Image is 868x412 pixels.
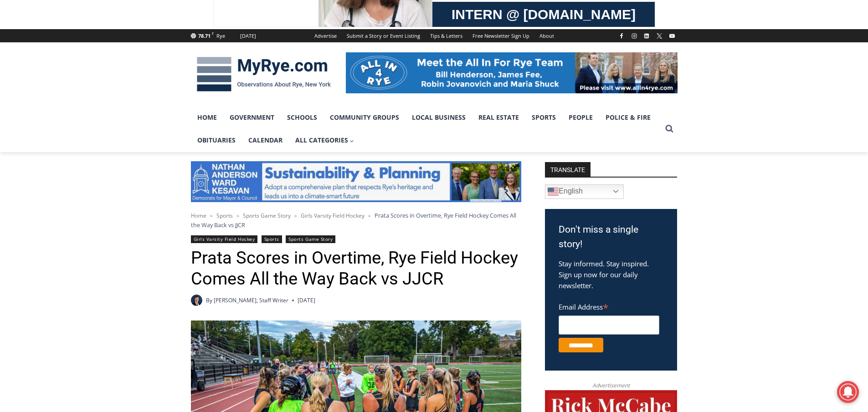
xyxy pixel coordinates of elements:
span: By [206,296,212,305]
a: Submit a Story or Event Listing [342,29,425,42]
a: [PERSON_NAME] Read Sanctuary Fall Fest: [DATE] [0,91,132,113]
a: Sports [216,212,233,219]
h4: [PERSON_NAME] Read Sanctuary Fall Fest: [DATE] [7,92,117,112]
div: [DATE] [240,32,256,40]
label: Email Address [559,298,659,314]
span: 78.71 [198,32,211,39]
a: Sports [525,106,562,129]
a: About [534,29,559,42]
a: Sports Game Story [286,235,335,243]
a: YouTube [667,31,678,41]
a: Police & Fire [599,106,657,129]
a: People [562,106,599,129]
span: > [236,213,239,219]
a: Tips & Letters [425,29,467,42]
a: [PERSON_NAME], Staff Writer [214,296,288,304]
a: Government [223,106,281,129]
a: Calendar [242,129,289,152]
span: Intern @ [DOMAIN_NAME] [238,91,422,111]
a: Obituaries [191,129,242,152]
img: Charlie Morris headshot PROFESSIONAL HEADSHOT [191,295,202,306]
a: Community Groups [324,106,406,129]
div: / [102,86,104,95]
a: Home [191,212,206,219]
a: Sports Game Story [243,212,291,219]
span: > [210,213,213,219]
a: Local Business [406,106,472,129]
h1: Prata Scores in Overtime, Rye Field Hockey Comes All the Way Back vs JJCR [191,248,521,289]
a: Instagram [629,31,640,41]
div: Rye [216,32,225,40]
time: [DATE] [298,296,315,305]
a: X [654,31,665,41]
button: View Search Form [661,121,678,137]
img: All in for Rye [346,52,678,93]
p: Stay informed. Stay inspired. Sign up now for our daily newsletter. [559,258,663,291]
a: Linkedin [641,31,652,41]
a: Real Estate [472,106,525,129]
img: en [548,186,559,197]
a: English [545,184,624,199]
h3: Don't miss a single story! [559,223,663,251]
a: Sports [262,235,282,243]
div: Two by Two Animal Haven & The Nature Company: The Wild World of Animals [95,25,127,84]
nav: Breadcrumbs [191,211,521,229]
div: 6 [106,86,110,95]
a: Free Newsletter Sign Up [467,29,534,42]
a: Girls Varsity Field Hockey [191,235,258,243]
span: Prata Scores in Overtime, Rye Field Hockey Comes All the Way Back vs JJCR [191,211,516,229]
a: Schools [281,106,324,129]
img: MyRye.com [191,51,337,98]
a: Home [191,106,223,129]
nav: Secondary Navigation [309,29,559,42]
a: Author image [191,295,202,306]
span: Advertisement [583,381,639,390]
a: Intern @ [DOMAIN_NAME] [219,88,442,113]
a: Facebook [616,31,627,41]
span: > [368,213,371,219]
strong: TRANSLATE [545,162,591,177]
button: Child menu of All Categories [289,129,361,152]
span: F [212,31,214,36]
div: 6 [95,86,99,95]
a: Advertise [309,29,342,42]
nav: Primary Navigation [191,106,661,152]
span: > [294,213,297,219]
div: "The first chef I interviewed talked about coming to [GEOGRAPHIC_DATA] from [GEOGRAPHIC_DATA] in ... [230,0,431,88]
a: Girls Varsity Field Hockey [301,212,365,219]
